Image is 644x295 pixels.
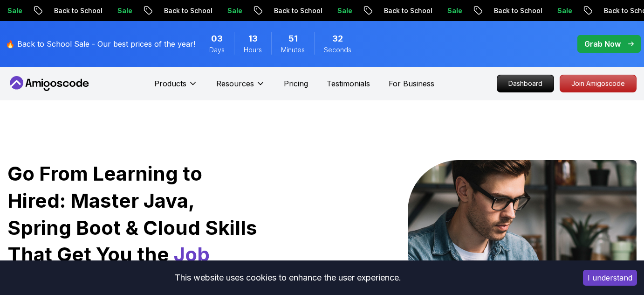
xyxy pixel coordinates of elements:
[327,78,370,89] a: Testimonials
[209,45,225,55] span: Days
[356,6,419,15] p: Back to School
[281,45,305,55] span: Minutes
[244,45,262,55] span: Hours
[216,78,265,97] button: Resources
[211,32,223,45] span: 3 Days
[216,78,254,89] p: Resources
[248,32,258,45] span: 13 Hours
[309,6,339,15] p: Sale
[560,75,636,92] p: Join Amigoscode
[583,270,637,286] button: Accept cookies
[389,78,434,89] a: For Business
[497,75,554,92] a: Dashboard
[89,6,119,15] p: Sale
[246,6,309,15] p: Back to School
[324,45,351,55] span: Seconds
[7,267,569,288] div: This website uses cookies to enhance the user experience.
[154,78,198,97] button: Products
[199,6,229,15] p: Sale
[560,75,637,92] a: Join Amigoscode
[7,160,261,268] h1: Go From Learning to Hired: Master Java, Spring Boot & Cloud Skills That Get You the
[26,6,89,15] p: Back to School
[576,6,639,15] p: Back to School
[284,78,308,89] a: Pricing
[466,6,529,15] p: Back to School
[288,32,298,45] span: 51 Minutes
[174,242,210,266] span: Job
[154,78,186,89] p: Products
[529,6,559,15] p: Sale
[419,6,449,15] p: Sale
[584,38,621,49] p: Grab Now
[136,6,199,15] p: Back to School
[6,38,195,49] p: 🔥 Back to School Sale - Our best prices of the year!
[332,32,343,45] span: 32 Seconds
[497,75,554,92] p: Dashboard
